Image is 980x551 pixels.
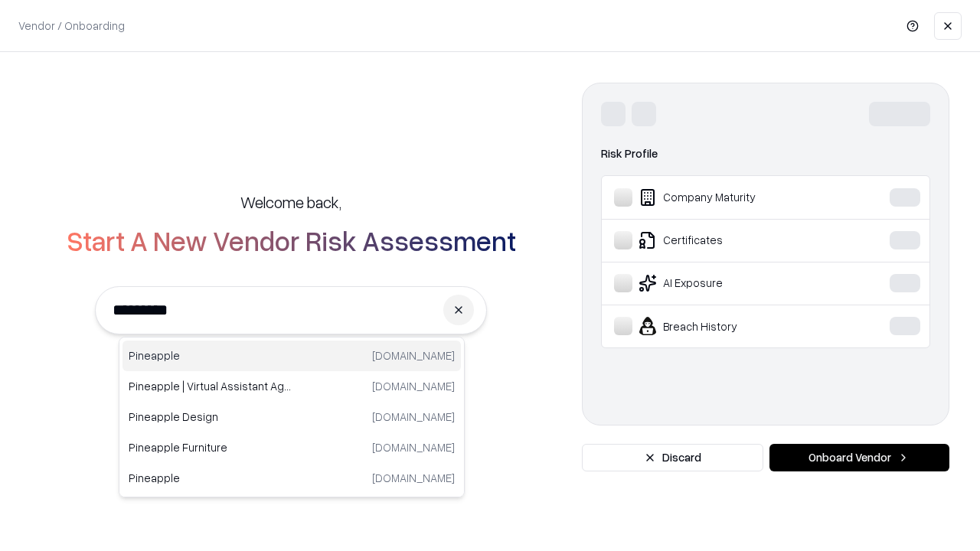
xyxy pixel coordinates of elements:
[240,191,341,213] h5: Welcome back,
[614,231,843,249] div: Certificates
[18,18,125,34] p: Vendor / Onboarding
[119,337,465,497] div: Suggestions
[129,409,292,425] p: Pineapple Design
[372,439,455,455] p: [DOMAIN_NAME]
[129,439,292,455] p: Pineapple Furniture
[129,470,292,486] p: Pineapple
[601,145,930,163] div: Risk Profile
[614,188,843,207] div: Company Maturity
[67,225,516,256] h2: Start A New Vendor Risk Assessment
[372,347,455,364] p: [DOMAIN_NAME]
[614,317,843,335] div: Breach History
[372,378,455,394] p: [DOMAIN_NAME]
[129,347,292,364] p: Pineapple
[582,444,763,471] button: Discard
[372,470,455,486] p: [DOMAIN_NAME]
[372,409,455,425] p: [DOMAIN_NAME]
[129,378,292,394] p: Pineapple | Virtual Assistant Agency
[614,274,843,292] div: AI Exposure
[769,444,949,471] button: Onboard Vendor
